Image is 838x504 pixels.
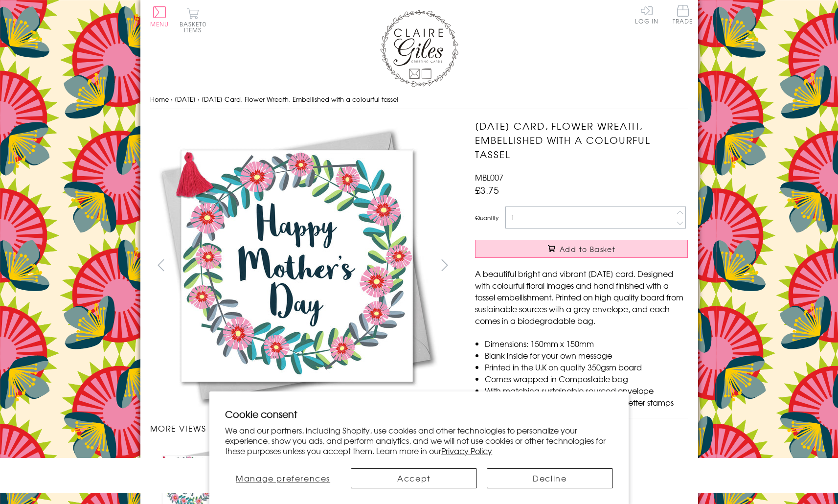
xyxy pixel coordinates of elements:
[380,10,458,87] img: Claire Giles Greetings Cards
[475,240,688,258] button: Add to Basket
[475,183,499,197] span: £3.75
[433,254,455,276] button: next
[198,94,200,104] span: ›
[673,5,693,24] span: Trade
[351,468,477,488] button: Accept
[225,468,341,488] button: Manage preferences
[225,425,613,456] p: We and our partners, including Shopify, use cookies and other technologies to personalize your ex...
[150,6,169,27] button: Menu
[475,171,503,183] span: MBL007
[487,468,613,488] button: Decline
[236,472,330,484] span: Manage preferences
[485,373,688,385] li: Comes wrapped in Compostable bag
[150,254,172,276] button: prev
[475,213,498,222] label: Quantity
[455,119,749,412] img: Mother's Day Card, Flower Wreath, Embellished with a colourful tassel
[635,5,658,24] a: Log In
[175,94,196,104] a: [DATE]
[184,20,206,34] span: 0 items
[485,361,688,373] li: Printed in the U.K on quality 350gsm board
[171,94,173,104] span: ›
[150,422,456,434] h3: More views
[475,268,688,326] p: A beautiful bright and vibrant [DATE] card. Designed with colourful floral images and hand finish...
[180,8,206,33] button: Basket0 items
[485,338,688,349] li: Dimensions: 150mm x 150mm
[202,94,398,104] span: [DATE] Card, Flower Wreath, Embellished with a colourful tassel
[150,119,443,412] img: Mother's Day Card, Flower Wreath, Embellished with a colourful tassel
[485,385,688,396] li: With matching sustainable sourced envelope
[485,349,688,361] li: Blank inside for your own message
[441,445,492,457] a: Privacy Policy
[150,94,169,104] a: Home
[150,90,688,110] nav: breadcrumbs
[475,119,688,161] h1: [DATE] Card, Flower Wreath, Embellished with a colourful tassel
[673,5,693,26] a: Trade
[150,20,169,28] span: Menu
[560,244,615,254] span: Add to Basket
[225,407,613,421] h2: Cookie consent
